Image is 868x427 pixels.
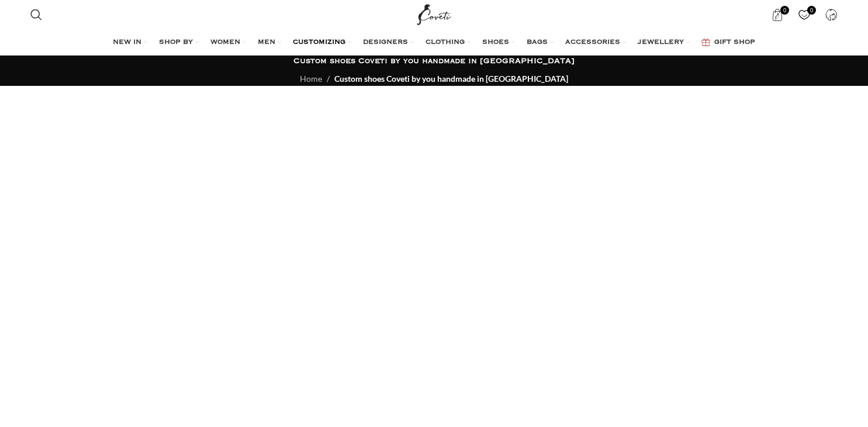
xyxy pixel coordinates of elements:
span: BAGS [527,38,548,47]
span: ACCESSORIES [565,38,620,47]
span: 0 [807,6,816,15]
span: GIFT SHOP [714,38,755,47]
a: 0 [793,3,817,26]
span: 0 [780,6,789,15]
span: DESIGNERS [363,38,408,47]
a: WOMEN [210,31,246,54]
a: BAGS [527,31,554,54]
span: NEW IN [113,38,141,47]
div: My Wishlist [793,3,817,26]
a: Search [25,3,48,26]
span: SHOP BY [159,38,193,47]
span: MEN [258,38,275,47]
a: 0 [766,3,790,26]
span: WOMEN [210,38,240,47]
h1: Custom shoes Coveti by you handmade in [GEOGRAPHIC_DATA] [293,56,575,67]
span: CUSTOMIZING [293,38,345,47]
div: Main navigation [25,31,843,54]
a: JEWELLERY [638,31,690,54]
a: SHOES [482,31,515,54]
span: Custom shoes Coveti by you handmade in [GEOGRAPHIC_DATA] [334,74,568,84]
span: JEWELLERY [638,38,684,47]
a: MEN [258,31,281,54]
a: NEW IN [113,31,147,54]
a: GIFT SHOP [701,31,755,54]
a: Site logo [414,9,454,19]
a: CLOTHING [426,31,471,54]
a: ACCESSORIES [565,31,626,54]
a: CUSTOMIZING [293,31,351,54]
a: SHOP BY [159,31,199,54]
a: Home [300,74,322,84]
span: SHOES [482,38,509,47]
img: GiftBag [701,39,710,46]
span: CLOTHING [426,38,465,47]
a: DESIGNERS [363,31,414,54]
